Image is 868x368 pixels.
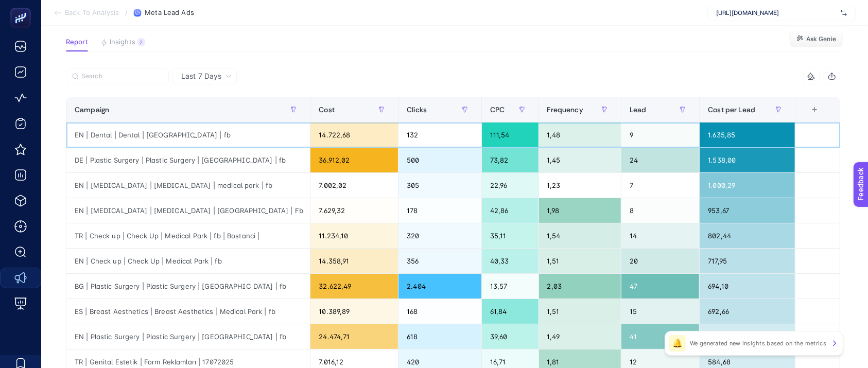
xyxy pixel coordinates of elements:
[398,173,481,198] div: 305
[310,148,398,172] div: 36.912,02
[66,198,310,223] div: EN | [MEDICAL_DATA] | [MEDICAL_DATA] | [GEOGRAPHIC_DATA] | Fb
[700,198,795,223] div: 953,67
[398,249,481,273] div: 356
[310,173,398,198] div: 7.002,02
[805,106,825,114] div: +
[716,9,837,17] span: [URL][DOMAIN_NAME]
[621,249,699,273] div: 20
[539,274,621,299] div: 2,03
[539,148,621,172] div: 1,45
[539,173,621,198] div: 1,23
[539,122,621,147] div: 1,48
[482,299,539,324] div: 61,84
[490,106,505,114] span: CPC
[804,106,812,128] div: 7 items selected
[700,148,795,172] div: 1.538,00
[482,148,539,172] div: 73,82
[841,8,847,18] img: svg%3e
[66,274,310,299] div: BG | Plastic Surgery | Plastic Surgery | [GEOGRAPHIC_DATA] | fb
[66,38,88,46] span: Report
[539,299,621,324] div: 1,51
[539,249,621,273] div: 1,51
[66,148,310,172] div: DE | Plastic Surgery | Plastic Surgery | [GEOGRAPHIC_DATA] | fb
[66,223,310,248] div: TR | Check up | Check Up | Medical Park | fb | Bostanci |
[66,324,310,349] div: EN | Plastic Surgery | Plastic Surgery | [GEOGRAPHIC_DATA] | fb
[75,106,109,114] span: Campaign
[539,324,621,349] div: 1,49
[482,223,539,248] div: 35,11
[539,198,621,223] div: 1,98
[806,35,836,43] span: Ask Genie
[621,223,699,248] div: 14
[137,38,145,46] div: 2
[310,122,398,147] div: 14.722,68
[700,122,795,147] div: 1.635,85
[621,324,699,349] div: 41
[65,9,119,17] span: Back To Analysis
[700,249,795,273] div: 717,95
[700,299,795,324] div: 692,66
[407,106,427,114] span: Clicks
[482,274,539,299] div: 13,57
[319,106,335,114] span: Cost
[482,249,539,273] div: 40,33
[398,198,481,223] div: 178
[310,274,398,299] div: 32.622,49
[125,8,128,16] span: /
[310,249,398,273] div: 14.358,91
[66,249,310,273] div: EN | Check up | Check Up | Medical Park | fb
[310,324,398,349] div: 24.474,71
[81,73,163,80] input: Search
[482,173,539,198] div: 22,96
[66,299,310,324] div: ES | Breast Aesthetics | Breast Aesthetics | Medical Park | fb
[145,9,194,17] span: Meta Lead Ads
[310,223,398,248] div: 11.234,10
[6,3,39,11] span: Feedback
[482,324,539,349] div: 39,60
[66,122,310,147] div: EN | Dental | Dental | [GEOGRAPHIC_DATA] | fb
[539,223,621,248] div: 1,54
[398,274,481,299] div: 2.404
[181,71,221,81] span: Last 7 Days
[621,173,699,198] div: 7
[700,274,795,299] div: 694,10
[669,335,686,352] div: 🔔
[398,148,481,172] div: 500
[547,106,583,114] span: Frequency
[690,339,826,347] p: We generated new insights based on the metrics
[708,106,755,114] span: Cost per Lead
[621,198,699,223] div: 8
[110,38,135,46] span: Insights
[700,324,795,349] div: 596,94
[398,223,481,248] div: 320
[700,173,795,198] div: 1.000,29
[398,122,481,147] div: 132
[66,173,310,198] div: EN | [MEDICAL_DATA] | [MEDICAL_DATA] | medical park | fb
[789,31,843,47] button: Ask Genie
[482,122,539,147] div: 111,54
[700,223,795,248] div: 802,44
[621,274,699,299] div: 47
[310,198,398,223] div: 7.629,32
[310,299,398,324] div: 10.389,89
[398,299,481,324] div: 168
[482,198,539,223] div: 42,86
[621,148,699,172] div: 24
[630,106,647,114] span: Lead
[621,299,699,324] div: 15
[621,122,699,147] div: 9
[398,324,481,349] div: 618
